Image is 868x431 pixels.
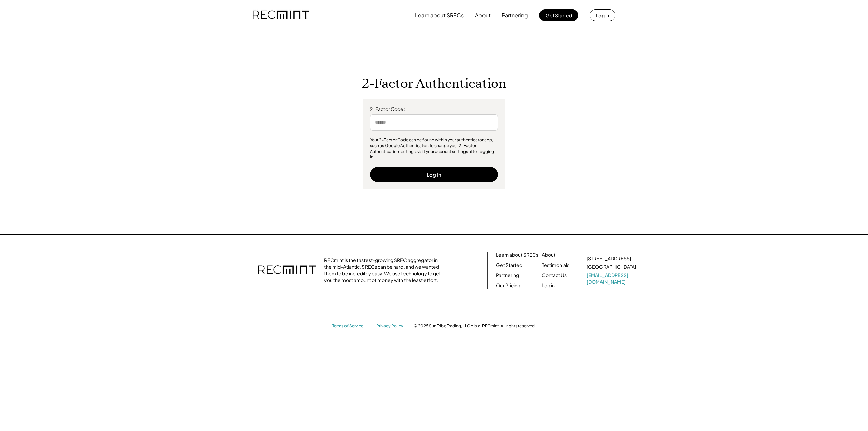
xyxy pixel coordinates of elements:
[587,255,631,262] div: [STREET_ADDRESS]
[332,323,370,329] a: Terms of Service
[587,272,637,285] a: [EMAIL_ADDRESS][DOMAIN_NAME]
[362,76,506,92] h1: 2-Factor Authentication
[542,282,555,289] a: Log in
[376,323,407,329] a: Privacy Policy
[370,137,498,160] div: Your 2-Factor Code can be found within your authenticator app, such as Google Authenticator. To c...
[415,8,464,22] button: Learn about SRECs
[370,106,498,113] div: 2-Factor Code:
[370,167,498,182] button: Log In
[542,262,569,269] a: Testimonials
[502,8,528,22] button: Partnering
[324,257,445,283] div: RECmint is the fastest-growing SREC aggregator in the mid-Atlantic. SRECs can be hard, and we wan...
[590,9,615,21] button: Log in
[475,8,491,22] button: About
[496,272,519,279] a: Partnering
[496,262,522,269] a: Get Started
[253,4,309,27] img: recmint-logotype%403x.png
[542,272,567,279] a: Contact Us
[496,282,520,289] a: Our Pricing
[414,323,536,329] div: © 2025 Sun Tribe Trading, LLC d.b.a. RECmint. All rights reserved.
[496,252,538,258] a: Learn about SRECs
[258,258,316,282] img: recmint-logotype%403x.png
[542,252,555,258] a: About
[539,9,578,21] button: Get Started
[587,263,636,270] div: [GEOGRAPHIC_DATA]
